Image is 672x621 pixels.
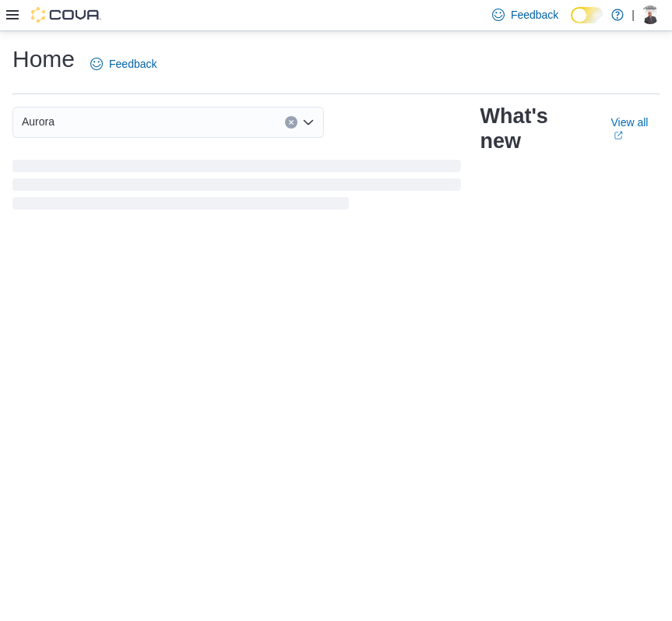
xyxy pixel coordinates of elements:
h2: What's new [480,104,592,153]
h1: Home [12,44,75,75]
img: Cova [31,7,101,23]
p: | [632,5,635,24]
svg: External link [614,131,623,140]
span: Loading [12,163,461,213]
div: Oliver Gibbons [641,5,660,24]
a: View allExternal link [610,116,660,141]
span: Aurora [22,112,55,131]
span: Feedback [511,7,558,23]
span: Dark Mode [571,23,572,24]
a: Feedback [84,48,163,79]
span: Feedback [109,56,157,72]
button: Open list of options [302,116,315,129]
input: Dark Mode [571,7,603,23]
button: Clear input [285,116,297,129]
